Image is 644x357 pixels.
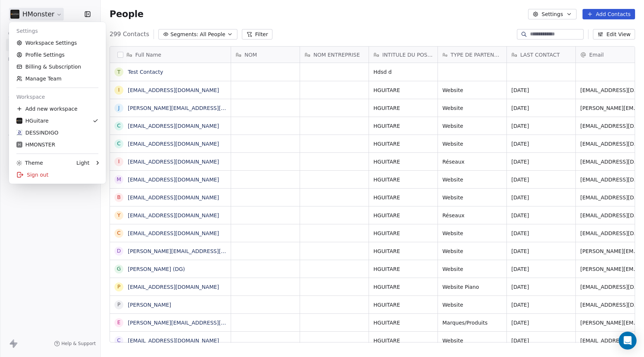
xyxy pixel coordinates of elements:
[12,91,103,103] div: Workspace
[12,61,103,73] a: Billing & Subscription
[12,37,103,49] a: Workspace Settings
[16,117,48,124] div: HGuitare
[76,159,89,167] div: Light
[12,73,103,85] a: Manage Team
[18,142,21,148] span: H
[16,141,55,148] div: HMONSTER
[12,103,103,115] div: Add new workspace
[16,118,22,124] img: HG1.jpg
[16,159,43,167] div: Theme
[12,25,103,37] div: Settings
[16,129,59,136] div: DESSINDIGO
[16,130,22,136] img: DD.jpeg
[12,49,103,61] a: Profile Settings
[12,169,103,181] div: Sign out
